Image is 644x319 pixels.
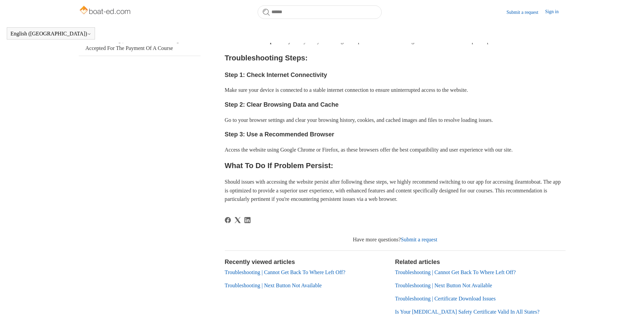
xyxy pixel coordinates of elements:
a: Troubleshooting | Cannot Get Back To Where Left Off? [225,269,345,275]
h3: Step 2: Clear Browsing Data and Cache [225,100,566,110]
h2: Related articles [395,258,566,267]
a: LinkedIn [244,217,251,223]
p: Should issues with accessing the website persist after following these steps, we highly recommend... [225,178,566,204]
p: Make sure your device is connected to a stable internet connection to ensure uninterrupted access... [225,86,566,95]
a: X Corp [235,217,241,223]
a: Troubleshooting | Certificate Download Issues [395,296,496,301]
a: Facebook [225,217,231,223]
img: Boat-Ed Help Center home page [79,4,133,18]
h2: What To Do If Problem Persist: [225,160,566,171]
a: Troubleshooting | Credit Card Is Not Being Accepted For The Payment Of A Course [79,33,200,56]
input: Search [258,5,382,19]
a: Submit a request [401,237,437,242]
p: Go to your browser settings and clear your browsing history, cookies, and cached images and files... [225,116,566,125]
a: Troubleshooting | Next Button Not Available [395,283,492,288]
h3: Step 1: Check Internet Connectivity [225,70,566,80]
svg: Share this page on LinkedIn [244,217,251,223]
svg: Share this page on Facebook [225,217,231,223]
a: Sign in [545,8,565,16]
strong: Browser Compatibility: [238,38,293,44]
a: Submit a request [506,9,545,16]
h2: Recently viewed articles [225,258,388,267]
h3: Step 3: Use a Recommended Browser [225,130,566,139]
a: Troubleshooting | Next Button Not Available [225,283,322,288]
button: English ([GEOGRAPHIC_DATA]) [10,31,91,37]
p: Access the website using Google Chrome or Firefox, as these browsers offer the best compatibility... [225,145,566,154]
h2: Troubleshooting Steps: [225,52,566,64]
svg: Share this page on X Corp [235,217,241,223]
a: Is Your [MEDICAL_DATA] Safety Certificate Valid In All States? [395,309,540,315]
div: Have more questions? [225,236,566,244]
a: Troubleshooting | Cannot Get Back To Where Left Off? [395,269,516,275]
